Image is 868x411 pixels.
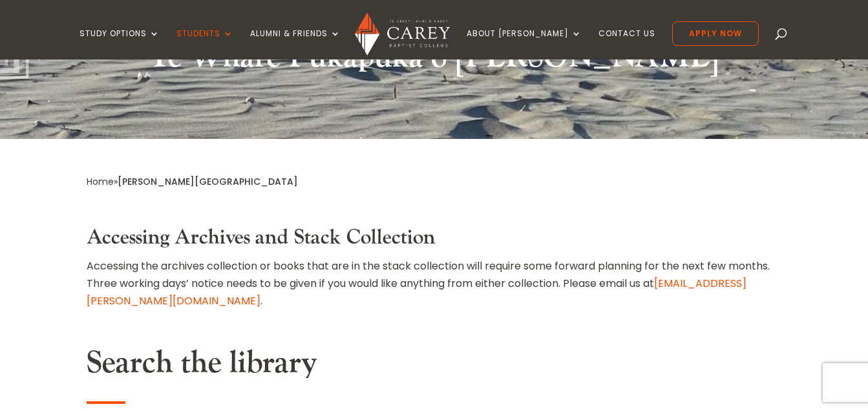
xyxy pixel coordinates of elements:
a: Home [87,175,114,188]
a: Alumni & Friends [250,29,341,59]
h2: Search the library [87,344,781,388]
a: About [PERSON_NAME] [467,29,582,59]
a: Apply Now [672,21,759,46]
span: [PERSON_NAME][GEOGRAPHIC_DATA] [118,175,298,188]
span: » [87,175,298,188]
h2: Te Whare Pukapuka o [PERSON_NAME] [87,39,781,83]
img: Carey Baptist College [355,12,450,56]
h3: Accessing Archives and Stack Collection [87,226,781,257]
a: Study Options [79,29,160,59]
a: Contact Us [598,29,655,59]
p: Accessing the archives collection or books that are in the stack collection will require some for... [87,257,781,310]
a: Students [176,29,233,59]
